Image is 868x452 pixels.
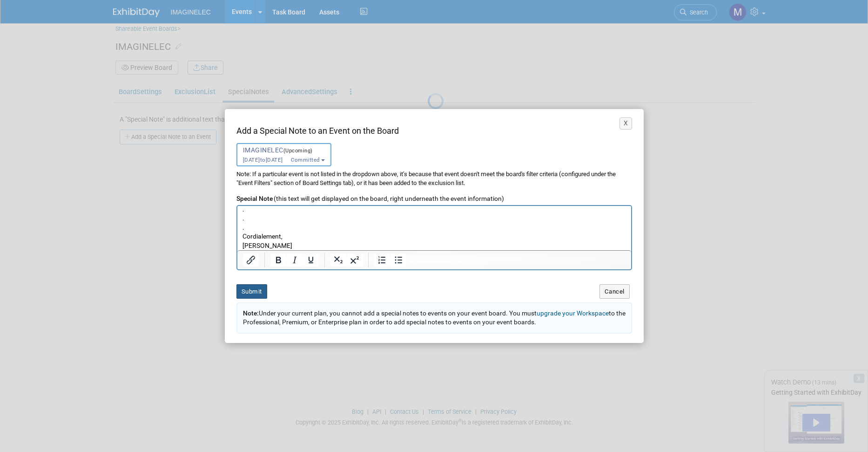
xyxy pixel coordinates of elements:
button: Cancel [599,284,630,299]
span: Under your current plan, you cannot add a special notes to events on your event board. You must t... [243,309,626,326]
button: X [619,117,632,130]
span: Note: [243,309,259,317]
button: Insert/edit link [243,253,259,267]
span: (Upcoming) [283,148,313,154]
button: Submit [236,284,267,299]
p: . [5,17,389,26]
div: Note: If a particular event is not listed in the dropdown above, it’s because that event doesn't ... [236,170,632,188]
iframe: Rich Text Area [237,206,631,250]
button: Numbered list [374,253,390,267]
p: [PERSON_NAME] [5,35,389,44]
button: Bold [270,253,286,267]
p: Cordialement, [5,26,389,35]
div: Add a Special Note to an Event on the Board [236,125,632,137]
button: Bullet list [390,253,406,267]
span: to [260,157,266,163]
a: upgrade your Workspace [537,309,609,317]
button: Underline [303,253,319,267]
button: Italic [287,253,303,267]
p: . [5,8,389,17]
span: (this text will get displayed on the board, right underneath the event information) [274,195,504,202]
button: Superscript [347,253,363,267]
span: IMAGINELEC [243,146,320,163]
div: Special Note [236,194,632,204]
button: Subscript [330,253,346,267]
button: IMAGINELEC(Upcoming)[DATE]to[DATE] Committed [236,143,332,166]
